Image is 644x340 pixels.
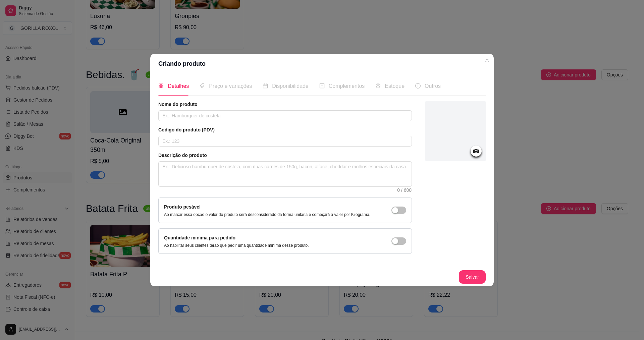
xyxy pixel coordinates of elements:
span: code-sandbox [375,83,381,89]
article: Código do produto (PDV) [158,126,412,133]
label: Quantidade miníma para pedido [164,235,235,240]
input: Ex.: 123 [158,136,412,147]
label: Produto pesável [164,204,201,210]
header: Criando produto [150,54,494,74]
span: Detalhes [168,83,189,89]
button: Close [482,55,492,66]
span: tags [200,83,205,89]
p: Ao marcar essa opção o valor do produto será desconsiderado da forma unitária e começará a valer ... [164,212,370,217]
input: Ex.: Hamburguer de costela [158,110,412,121]
article: Nome do produto [158,101,412,108]
span: calendar [263,83,268,89]
span: appstore [158,83,164,89]
span: Preço e variações [209,83,252,89]
span: plus-square [319,83,325,89]
article: Descrição do produto [158,152,412,159]
span: Complementos [329,83,365,89]
button: Salvar [459,270,486,284]
p: Ao habilitar seus clientes terão que pedir uma quantidade miníma desse produto. [164,243,309,248]
span: Outros [425,83,441,89]
span: Disponibilidade [272,83,309,89]
span: info-circle [415,83,421,89]
span: Estoque [385,83,405,89]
